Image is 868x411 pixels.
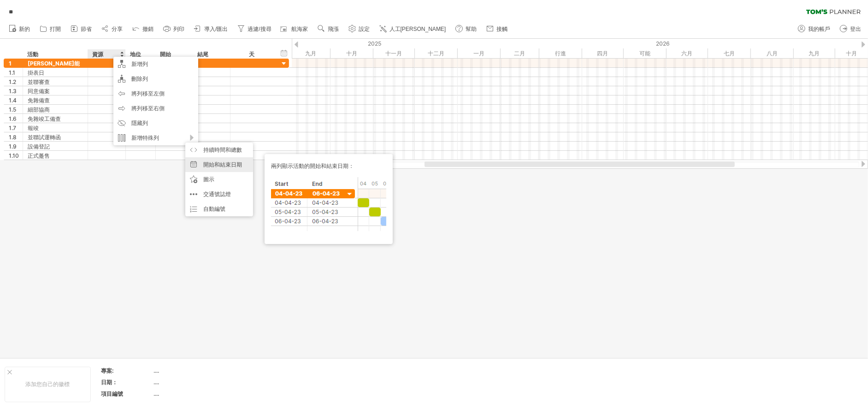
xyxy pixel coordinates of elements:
[235,23,274,35] a: 過濾/搜尋
[26,381,70,387] font: 添加您自己的徽標
[101,379,118,386] font: 日期：
[751,48,794,58] div: 2026年8月
[346,50,357,57] font: 十月
[291,26,308,32] font: 航海家
[539,48,582,58] div: 2026年3月
[9,88,17,95] font: 1.3
[9,69,15,76] font: 1.1
[203,161,242,168] font: 開始和結束日期
[9,152,19,159] font: 1.10
[315,23,342,35] a: 飛漲
[160,51,171,58] font: 開始
[92,51,103,58] font: 資源
[850,26,861,32] font: 登出
[6,23,33,35] a: 新的
[203,146,242,153] font: 持續時間和總數
[582,48,624,58] div: 2026年4月
[9,97,17,104] font: 1.4
[359,26,370,32] font: 設定
[203,191,231,197] font: 交通號誌燈
[624,48,667,58] div: 2026年5月
[501,48,539,58] div: 2026年2月
[9,106,16,113] font: 1.5
[328,26,339,32] font: 飛漲
[203,205,225,212] font: 自動編號
[154,367,159,374] font: ....
[81,26,92,32] font: 節省
[19,26,30,32] font: 新的
[28,106,50,113] font: 細部協商
[28,143,50,150] font: 設備登記
[28,115,61,122] font: 免雜竣工備查
[131,75,148,82] font: 刪除列
[682,50,693,57] font: 六月
[130,23,156,35] a: 撤銷
[197,51,208,58] font: 結尾
[154,379,159,386] font: ....
[390,26,446,32] font: 人工[PERSON_NAME]
[415,48,458,58] div: 2025年12月
[203,176,214,183] font: 圖示
[99,23,125,35] a: 分享
[724,50,735,57] font: 七月
[131,60,148,67] font: 新增列
[597,50,608,57] font: 四月
[9,134,17,141] font: 1.8
[289,48,331,58] div: 2025年9月
[555,50,566,57] font: 行進
[101,390,123,397] font: 項目編號
[453,23,479,35] a: 幫助
[373,48,415,58] div: 2025年11月
[346,23,372,35] a: 設定
[248,26,271,32] font: 過濾/搜尋
[112,26,123,32] font: 分享
[249,51,255,58] font: 天
[9,125,16,131] font: 1.7
[9,78,16,85] font: 1.2
[131,90,165,97] font: 將列移至左側
[458,48,501,58] div: 2026年1月
[428,50,444,57] font: 十二月
[28,125,39,131] font: 報竣
[101,367,114,374] font: 專案:
[28,78,50,85] font: 並聯審查
[68,23,94,35] a: 節省
[484,23,510,35] a: 接觸
[9,143,17,150] font: 1.9
[204,26,228,32] font: 導入/匯出
[496,26,508,32] font: 接觸
[809,50,820,57] font: 九月
[50,26,61,32] font: 打開
[28,134,61,141] font: 並聯試運轉函
[639,50,650,57] font: 可能
[192,23,230,35] a: 導入/匯出
[656,40,670,47] font: 2026
[28,60,80,67] font: [PERSON_NAME]能
[473,50,484,57] font: 一月
[28,88,50,95] font: 同意備案
[514,50,526,57] font: 二月
[28,69,44,76] font: 掛表日
[794,48,835,58] div: 2026年9月
[9,60,12,67] font: 1
[306,50,317,57] font: 九月
[466,26,477,32] font: 幫助
[130,51,141,58] font: 地位
[131,134,159,141] font: 新增特殊列
[368,40,382,47] font: 2025
[767,50,778,57] font: 八月
[846,50,857,57] font: 十月
[161,23,187,35] a: 列印
[27,51,38,58] font: 活動
[808,26,830,32] font: 我的帳戶
[271,162,354,169] font: 兩列顯示活動的開始和結束日期：
[386,50,402,57] font: 十一月
[279,23,311,35] a: 航海家
[9,115,17,122] font: 1.6
[28,97,50,104] font: 免雜備查
[37,23,64,35] a: 打開
[377,23,449,35] a: 人工[PERSON_NAME]
[667,48,708,58] div: 2026年6月
[131,105,165,112] font: 將列移至右側
[28,152,50,159] font: 正式躉售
